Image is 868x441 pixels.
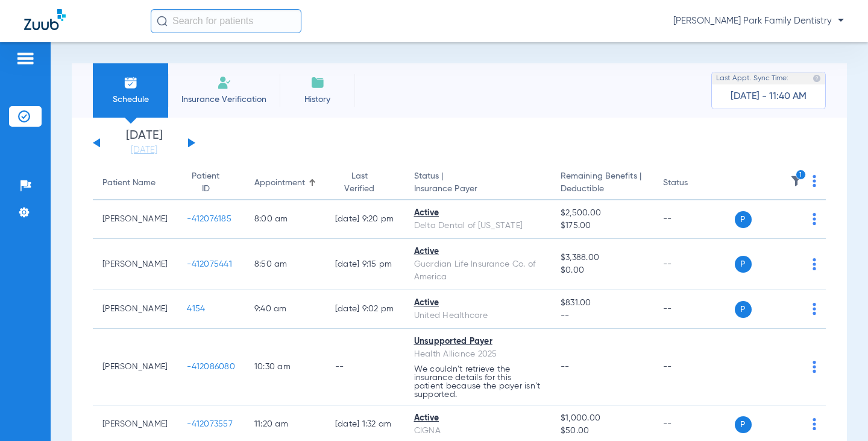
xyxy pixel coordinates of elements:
[289,94,346,106] span: History
[93,329,177,405] td: [PERSON_NAME]
[561,425,644,437] span: $50.00
[813,418,816,430] img: group-dot-blue.svg
[561,220,644,232] span: $175.00
[735,211,752,228] span: P
[414,220,541,232] div: Delta Dental of [US_STATE]
[673,15,844,27] span: [PERSON_NAME] Park Family Dentistry
[24,9,66,30] img: Zuub Logo
[335,170,384,195] div: Last Verified
[653,167,735,200] th: Status
[653,239,735,290] td: --
[16,51,35,66] img: hamburger-icon
[716,72,788,84] span: Last Appt. Sync Time:
[217,75,231,90] img: Manual Insurance Verification
[177,94,271,106] span: Insurance Verification
[735,256,752,273] span: P
[813,74,821,83] img: last sync help info
[653,290,735,329] td: --
[325,329,404,405] td: --
[414,335,541,348] div: Unsupported Payer
[93,239,177,290] td: [PERSON_NAME]
[414,258,541,284] div: Guardian Life Insurance Co. of America
[102,177,168,189] div: Patient Name
[813,361,816,373] img: group-dot-blue.svg
[93,290,177,329] td: [PERSON_NAME]
[151,9,301,33] input: Search for patients
[325,239,404,290] td: [DATE] 9:15 PM
[245,290,325,329] td: 9:40 AM
[561,412,644,425] span: $1,000.00
[731,90,807,103] span: [DATE] - 11:40 AM
[414,246,541,258] div: Active
[414,365,541,399] p: We couldn’t retrieve the insurance details for this patient because the payer isn’t supported.
[414,348,541,361] div: Health Alliance 2025
[187,420,233,428] span: -412073557
[157,16,168,27] img: Search Icon
[187,363,235,371] span: -412086080
[404,167,551,200] th: Status |
[561,309,644,322] span: --
[187,170,235,195] div: Patient ID
[813,175,816,187] img: group-dot-blue.svg
[653,329,735,405] td: --
[325,290,404,329] td: [DATE] 9:02 PM
[653,200,735,239] td: --
[414,412,541,425] div: Active
[735,301,752,318] span: P
[561,363,570,371] span: --
[561,183,644,195] span: Deductible
[254,177,316,189] div: Appointment
[551,167,653,200] th: Remaining Benefits |
[245,329,325,405] td: 10:30 AM
[561,207,644,220] span: $2,500.00
[102,177,156,189] div: Patient Name
[245,239,325,290] td: 8:50 AM
[790,175,802,187] img: filter.svg
[187,260,232,268] span: -412075441
[813,303,816,315] img: group-dot-blue.svg
[796,170,807,180] i: 1
[254,177,305,189] div: Appointment
[735,416,752,433] span: P
[108,130,180,156] li: [DATE]
[335,170,395,195] div: Last Verified
[414,425,541,437] div: CIGNA
[561,264,644,277] span: $0.00
[187,170,224,195] div: Patient ID
[93,200,177,239] td: [PERSON_NAME]
[187,215,231,223] span: -412076185
[561,297,644,309] span: $831.00
[813,258,816,270] img: group-dot-blue.svg
[414,309,541,322] div: United Healthcare
[414,207,541,220] div: Active
[414,297,541,309] div: Active
[414,183,541,195] span: Insurance Payer
[561,252,644,264] span: $3,388.00
[813,213,816,225] img: group-dot-blue.svg
[187,305,205,313] span: 4154
[245,200,325,239] td: 8:00 AM
[102,94,159,106] span: Schedule
[108,144,180,156] a: [DATE]
[124,75,138,90] img: Schedule
[325,200,404,239] td: [DATE] 9:20 PM
[310,75,325,90] img: History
